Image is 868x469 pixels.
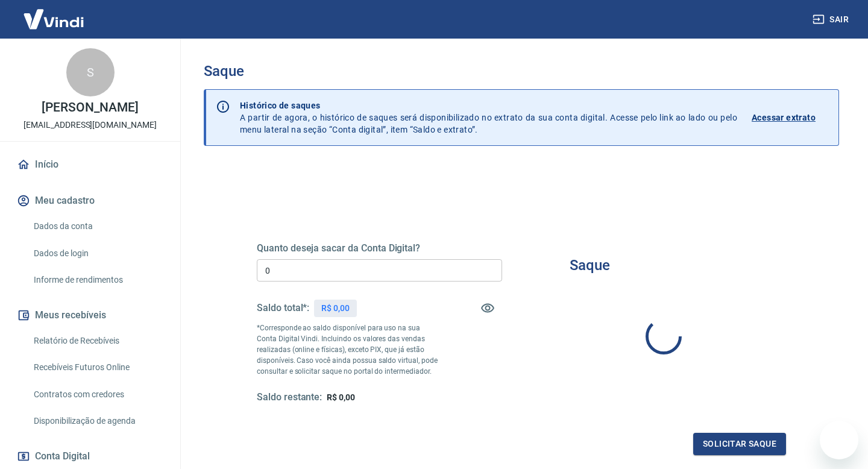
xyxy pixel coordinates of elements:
a: Recebíveis Futuros Online [29,355,166,380]
a: Acessar extrato [752,99,829,136]
button: Meu cadastro [14,187,166,214]
p: Acessar extrato [752,112,816,124]
button: Solicitar saque [693,433,786,455]
a: Início [14,151,166,178]
a: Informe de rendimentos [29,268,166,292]
p: A partir de agora, o histórico de saques será disponibilizado no extrato da sua conta digital. Ac... [240,99,737,136]
p: *Corresponde ao saldo disponível para uso na sua Conta Digital Vindi. Incluindo os valores das ve... [257,323,441,377]
h5: Quanto deseja sacar da Conta Digital? [257,242,502,254]
a: Dados de login [29,241,166,266]
img: Vindi [14,1,93,37]
h3: Saque [204,63,839,80]
span: R$ 0,00 [327,392,355,402]
iframe: Button to launch messaging window [820,421,858,459]
button: Sair [810,8,854,31]
a: Contratos com credores [29,382,166,407]
p: [EMAIL_ADDRESS][DOMAIN_NAME] [24,119,157,131]
p: Histórico de saques [240,99,737,112]
h3: Saque [570,257,610,274]
a: Disponibilização de agenda [29,409,166,433]
div: S [66,48,115,96]
p: [PERSON_NAME] [42,101,138,114]
a: Dados da conta [29,214,166,239]
h5: Saldo restante: [257,391,322,404]
button: Meus recebíveis [14,302,166,329]
p: R$ 0,00 [321,302,350,315]
h5: Saldo total*: [257,302,309,314]
a: Relatório de Recebíveis [29,329,166,353]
